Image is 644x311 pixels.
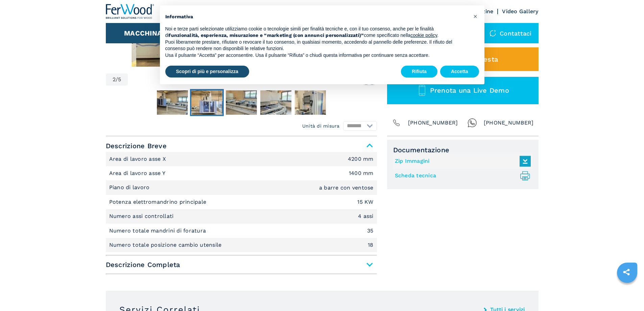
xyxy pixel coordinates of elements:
p: Numero totale mandrini di foratura [109,227,208,235]
span: Documentazione [393,146,532,154]
strong: funzionalità, esperienza, misurazione e “marketing (con annunci personalizzati)” [169,32,364,38]
div: Descrizione Breve [106,152,377,252]
em: 1400 mm [349,171,374,176]
a: Video Gallery [502,8,538,15]
span: Prenota una Live Demo [430,86,509,94]
p: Numero assi controllati [109,213,175,220]
span: [PHONE_NUMBER] [408,118,458,128]
button: Go to Slide 2 [190,89,224,116]
button: Go to Slide 1 [156,89,189,116]
p: Numero totale posizione cambio utensile [109,241,223,249]
span: × [473,12,477,20]
a: Zip Immagini [395,156,527,167]
p: Puoi liberamente prestare, rifiutare o revocare il tuo consenso, in qualsiasi momento, accedendo ... [165,39,468,52]
a: cookie policy [410,32,437,38]
img: Whatsapp [468,118,477,128]
p: Noi e terze parti selezionate utilizziamo cookie o tecnologie simili per finalità tecniche e, con... [165,26,468,39]
img: c415a2099fdcc4f32ca89310dc82dd66 [157,90,188,115]
img: Phone [392,118,401,128]
a: Scheda tecnica [395,170,527,181]
em: Unità di misura [302,123,340,129]
button: Rifiuta [401,66,437,78]
em: a barre con ventose [319,185,374,191]
nav: Thumbnail Navigation [106,89,377,116]
img: c991c851b4d415792d771992e09296de [191,90,222,115]
button: Open Fullscreen [129,73,375,86]
span: Descrizione Breve [106,140,377,152]
button: Macchinari [124,29,169,37]
a: sharethis [618,264,635,281]
span: [PHONE_NUMBER] [484,118,534,128]
span: Descrizione Completa [106,259,377,271]
button: Scopri di più e personalizza [165,66,249,78]
img: 7a704a193f78176fcaf4640d3ed50c40 [226,90,257,115]
img: c4ebcb39c8c80a7f5bff64cbe8aa0088 [260,90,291,115]
em: 35 [367,228,374,234]
em: 4 assi [358,214,374,219]
em: 18 [368,242,374,248]
img: Contattaci [490,30,496,37]
button: Go to Slide 5 [293,89,327,116]
button: Chiudi questa informativa [470,11,481,22]
p: Piano di lavoro [109,184,151,191]
button: Go to Slide 4 [259,89,293,116]
iframe: Chat [615,281,639,306]
span: 5 [118,77,121,82]
p: Potenza elettromandrino principale [109,198,208,206]
img: Ferwood [106,4,154,19]
p: Area di lavoro asse X [109,155,168,163]
p: Usa il pulsante “Accetta” per acconsentire. Usa il pulsante “Rifiuta” o chiudi questa informativa... [165,52,468,59]
button: Go to Slide 3 [224,89,258,116]
img: d320d43d5d0618319d43866697d3eed0 [295,90,326,115]
div: Contattaci [483,23,539,43]
span: 2 [113,77,116,82]
button: Accetta [440,66,479,78]
em: 15 KW [357,199,373,205]
h2: Informativa [165,14,468,20]
span: / [116,77,118,82]
button: Prenota una Live Demo [387,77,539,104]
p: Area di lavoro asse Y [109,170,167,177]
em: 4200 mm [348,156,374,162]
